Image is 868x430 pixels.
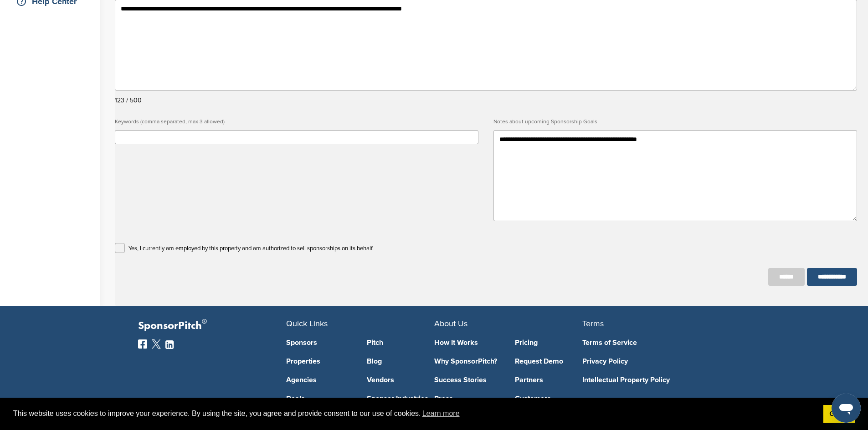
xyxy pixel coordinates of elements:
a: Why SponsorPitch? [434,358,502,365]
img: Twitter [152,339,161,349]
a: dismiss cookie message [823,405,855,423]
a: Sponsors [286,339,354,346]
a: Pricing [515,339,582,346]
a: Pitch [367,339,434,346]
a: Blog [367,358,434,365]
div: 123 / 500 [115,94,857,106]
a: How It Works [434,339,502,346]
iframe: Button to launch messaging window [832,394,861,423]
label: Notes about upcoming Sponsorship Goals [493,116,857,128]
a: learn more about cookies [421,407,461,420]
a: Vendors [367,376,434,384]
a: Partners [515,376,582,384]
a: Success Stories [434,376,502,384]
span: This website uses cookies to improve your experience. By using the site, you agree and provide co... [13,407,816,420]
a: Customers [515,395,582,402]
span: Quick Links [286,319,328,329]
a: Intellectual Property Policy [582,376,717,384]
span: Terms [582,319,604,329]
p: Yes, I currently am employed by this property and am authorized to sell sponsorships on its behalf. [128,243,374,254]
a: Deals [286,395,354,402]
img: Facebook [138,339,147,349]
span: About Us [434,319,467,329]
a: Agencies [286,376,354,384]
a: Privacy Policy [582,358,717,365]
a: Request Demo [515,358,582,365]
a: Sponsor Industries [367,395,434,402]
span: ® [202,316,207,327]
a: Properties [286,358,354,365]
p: SponsorPitch [138,319,286,333]
label: Keywords (comma separated, max 3 allowed) [115,116,478,128]
a: Terms of Service [582,339,717,346]
a: Press [434,395,502,402]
